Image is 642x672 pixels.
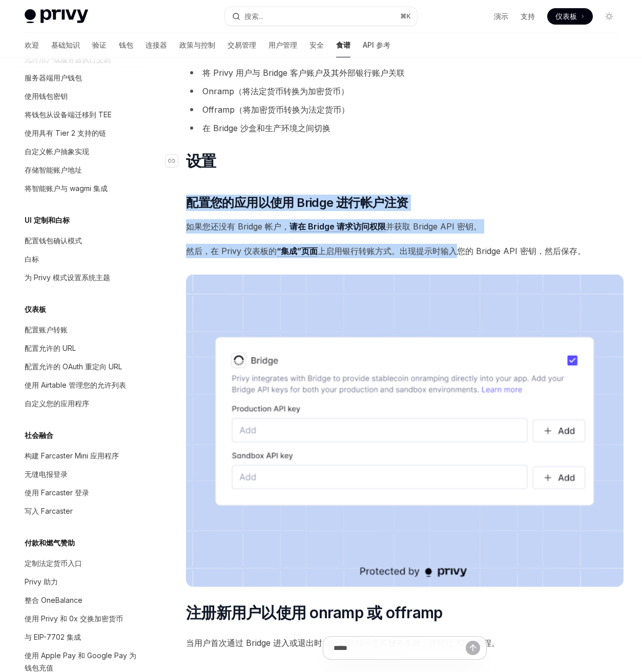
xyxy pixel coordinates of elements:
[25,9,88,24] img: 灯光标志
[16,358,148,376] a: 配置允许的 OAuth 重定向 URL
[277,246,318,257] a: “集成”页面
[25,33,39,57] a: 欢迎
[16,339,148,358] a: 配置允许的 URL
[400,12,406,20] font: ⌘
[25,538,75,547] font: 付款和燃气赞助
[16,394,148,413] a: 自定义您的应用程序
[51,40,80,49] font: 基础知识
[601,8,617,25] button: 切换暗模式
[25,165,82,174] font: 存储智能账户地址
[16,628,148,646] a: 与 EIP-7702 集成
[92,40,107,49] font: 验证
[186,221,289,232] font: 如果您还没有 Bridge 帐户，
[25,488,89,497] font: 使用 Farcaster 登录
[16,250,148,268] a: 白标
[186,603,442,622] font: 注册新用户以使用 onramp 或 offramp
[179,40,215,49] font: 政策与控制
[309,40,324,49] font: 安全
[494,11,508,22] a: 演示
[25,651,136,672] font: 使用 Apple Pay 和 Google Pay 为钱包充值
[16,484,148,502] a: 使用 Farcaster 登录
[25,614,123,623] font: 使用 Privy 和 0x 交换加密货币
[92,33,107,57] a: 验证
[25,40,39,49] font: 欢迎
[25,92,68,100] font: 使用钱包密钥
[119,40,133,49] font: 钱包
[25,147,89,156] font: 自定义帐户抽象实现
[25,633,81,641] font: 与 EIP-7702 集成
[244,12,263,20] font: 搜索...
[227,33,256,57] a: 交易管理
[16,124,148,142] a: 使用具有 Tier 2 支持的链
[16,69,148,87] a: 服务器端用户钱包
[227,40,256,49] font: 交易管理
[336,40,350,49] font: 食谱
[202,86,349,96] font: Onramp（将法定货币转换为加密货币）
[16,106,148,124] a: 将钱包从设备端迁移到 TEE
[16,376,148,394] a: 使用 Airtable 管理您的允许列表
[146,40,167,49] font: 连接器
[521,11,535,22] a: 支持
[25,129,106,137] font: 使用具有 Tier 2 支持的链
[25,273,110,282] font: 为 Privy 模式设置系统主题
[16,465,148,484] a: 无缝电报登录
[16,268,148,287] a: 为 Privy 模式设置系统主题
[25,325,68,334] font: 配置账户转账
[16,161,148,179] a: 存储智能账户地址
[406,12,411,20] font: K
[268,40,297,49] font: 用户管理
[186,246,277,256] font: 然后，在 Privy 仪表板的
[318,246,586,256] font: 上启用银行转账方式。出现提示时输入您的 Bridge API 密钥，然后保存。
[25,431,53,439] font: 社会融合
[25,255,39,263] font: 白标
[547,8,593,25] a: 仪表板
[25,73,82,82] font: 服务器端用户钱包
[494,12,508,20] font: 演示
[25,236,82,245] font: 配置钱包确认模式
[16,447,148,465] a: 构建 Farcaster Mini 应用程序
[16,554,148,573] a: 定制法定货币入口
[334,637,466,659] input: 提问...
[16,502,148,520] a: 写入 Farcaster
[25,381,126,389] font: 使用 Airtable 管理您的允许列表
[146,33,167,57] a: 连接器
[25,451,119,460] font: 构建 Farcaster Mini 应用程序
[25,344,76,352] font: 配置允许的 URL
[25,110,112,119] font: 将钱包从设备端迁移到 TEE
[202,104,349,115] font: Offramp（将加密货币转换为法定货币）
[25,216,70,224] font: UI 定制和白标
[386,221,482,232] font: 并获取 Bridge API 密钥。
[25,507,73,515] font: 写入 Farcaster
[289,221,386,232] a: 请在 Bridge 请求访问权限
[466,641,480,655] button: 发送消息
[25,577,58,586] font: Privy 助力
[186,275,624,587] img: 桥接配置
[16,321,148,339] a: 配置账户转账
[165,152,186,170] a: 导航至标题
[16,142,148,161] a: 自定义帐户抽象实现
[16,573,148,591] a: Privy 助力
[16,232,148,250] a: 配置钱包确认模式
[16,179,148,198] a: 将智能账户与 wagmi 集成
[25,305,46,313] font: 仪表板
[25,596,82,604] font: 整合 OneBalance
[25,362,122,371] font: 配置允许的 OAuth 重定向 URL
[25,470,68,478] font: 无缝电报登录
[289,221,386,232] font: 请在 Bridge 请求访问权限
[363,33,390,57] a: API 参考
[25,559,82,568] font: 定制法定货币入口
[119,33,133,57] a: 钱包
[16,610,148,628] a: 使用 Privy 和 0x 交换加密货币
[51,33,80,57] a: 基础知识
[16,87,148,106] a: 使用钱包密钥
[555,12,577,20] font: 仪表板
[179,33,215,57] a: 政策与控制
[186,152,216,170] font: 设置
[186,195,408,210] font: 配置您的应用以使用 Bridge 进行帐户注资
[268,33,297,57] a: 用户管理
[225,7,417,26] button: 搜索...⌘K
[363,40,390,49] font: API 参考
[309,33,324,57] a: 安全
[336,33,350,57] a: 食谱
